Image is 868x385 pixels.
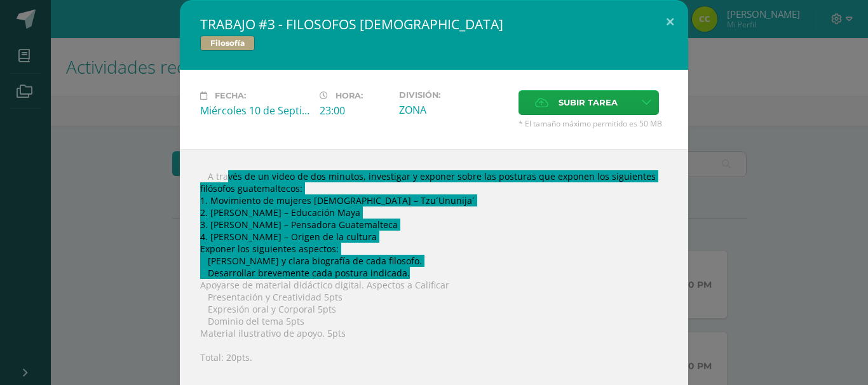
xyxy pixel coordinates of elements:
[320,104,389,118] div: 23:00
[519,118,668,129] span: * El tamaño máximo permitido es 50 MB
[559,91,618,114] span: Subir tarea
[336,91,363,100] span: Hora:
[200,104,309,118] div: Miércoles 10 de Septiembre
[200,15,668,33] h2: TRABAJO #3 - FILOSOFOS [DEMOGRAPHIC_DATA]
[399,90,508,100] label: División:
[215,91,246,100] span: Fecha:
[399,103,508,117] div: ZONA
[200,36,255,51] span: Filosofía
